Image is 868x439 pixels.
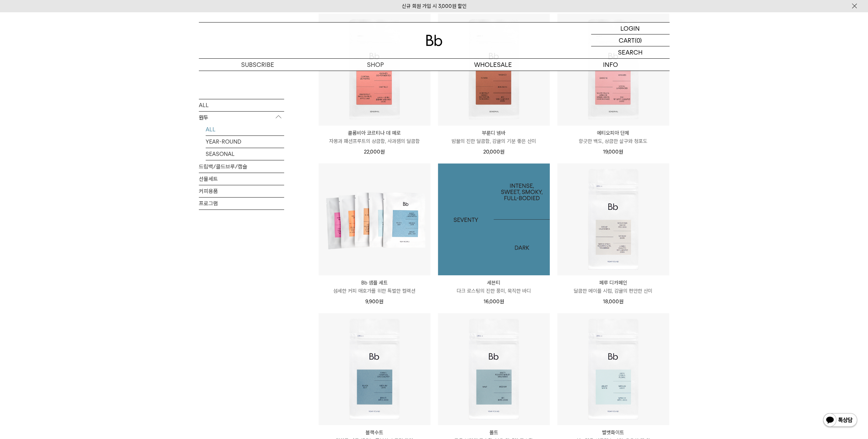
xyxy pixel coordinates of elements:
img: 로고 [426,35,442,46]
p: 섬세한 커피 애호가를 위한 특별한 컬렉션 [319,287,430,295]
a: 드립백/콜드브루/캡슐 [199,161,284,173]
p: 자몽과 패션프루트의 상큼함, 사과잼의 달콤함 [319,137,430,145]
a: CART (0) [591,34,670,46]
p: 다크 로스팅의 진한 풍미, 묵직한 바디 [438,287,550,295]
a: 에티오피아 단체 향긋한 백도, 상큼한 살구와 청포도 [557,129,669,145]
a: 선물세트 [199,173,284,185]
a: 프로그램 [199,197,284,209]
a: 세븐티 [438,163,550,275]
p: INFO [552,59,670,71]
img: 카카오톡 채널 1:1 채팅 버튼 [822,412,858,429]
span: 19,000 [603,149,623,155]
p: LOGIN [620,23,640,34]
a: Bb 샘플 세트 섬세한 커피 애호가를 위한 특별한 컬렉션 [319,279,430,295]
a: LOGIN [591,23,670,34]
span: 원 [380,149,385,155]
p: 페루 디카페인 [557,279,669,287]
a: 페루 디카페인 달콤한 메이플 시럽, 감귤의 편안한 산미 [557,279,669,295]
p: 벨벳화이트 [557,428,669,437]
a: 부룬디 넴바 밤꿀의 진한 달콤함, 감귤의 기분 좋은 산미 [438,129,550,145]
a: ALL [199,99,284,111]
img: 블랙수트 [319,313,430,425]
span: 원 [500,149,504,155]
p: 원두 [199,112,284,124]
p: 콜롬비아 코르티나 데 예로 [319,129,430,137]
p: 블랙수트 [319,428,430,437]
a: 콜롬비아 코르티나 데 예로 자몽과 패션프루트의 상큼함, 사과잼의 달콤함 [319,129,430,145]
p: SEARCH [618,46,643,58]
span: 원 [619,298,623,305]
p: WHOLESALE [434,59,552,71]
span: 9,900 [365,298,383,305]
p: 달콤한 메이플 시럽, 감귤의 편안한 산미 [557,287,669,295]
p: 에티오피아 단체 [557,129,669,137]
span: 원 [500,298,504,305]
p: 향긋한 백도, 상큼한 살구와 청포도 [557,137,669,145]
p: Bb 샘플 세트 [319,279,430,287]
a: SUBSCRIBE [199,59,317,71]
img: 1000000256_add2_011.jpg [438,163,550,275]
img: Bb 샘플 세트 [319,163,430,275]
img: 페루 디카페인 [557,163,669,275]
p: 부룬디 넴바 [438,129,550,137]
p: CART [619,34,635,46]
a: 세븐티 다크 로스팅의 진한 풍미, 묵직한 바디 [438,279,550,295]
img: 몰트 [438,313,550,425]
a: 커피용품 [199,185,284,197]
span: 20,000 [483,149,504,155]
a: SEASONAL [206,148,284,160]
p: 몰트 [438,428,550,437]
a: 신규 회원 가입 시 3,000원 할인 [402,3,467,9]
span: 18,000 [603,298,623,305]
span: 원 [619,149,623,155]
a: YEAR-ROUND [206,136,284,148]
img: 벨벳화이트 [557,313,669,425]
p: (0) [635,34,642,46]
span: 원 [379,298,383,305]
span: 16,000 [484,298,504,305]
span: 22,000 [364,149,385,155]
p: 밤꿀의 진한 달콤함, 감귤의 기분 좋은 산미 [438,137,550,145]
a: SHOP [317,59,434,71]
p: 세븐티 [438,279,550,287]
a: ALL [206,123,284,135]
